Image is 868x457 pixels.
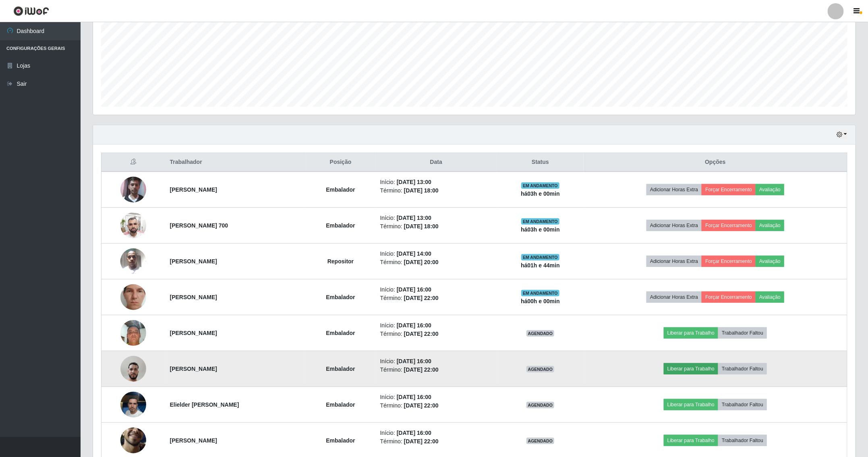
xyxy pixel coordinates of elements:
img: 1754433269176.jpeg [120,172,146,207]
time: [DATE] 16:00 [397,358,431,364]
strong: Embalador [326,186,355,193]
time: [DATE] 22:00 [404,438,439,445]
button: Liberar para Trabalho [664,363,718,374]
li: Início: [380,285,492,294]
button: Adicionar Horas Extra [646,292,702,303]
button: Liberar para Trabalho [664,399,718,410]
button: Forçar Encerramento [702,220,756,231]
img: 1745373405908.jpeg [120,352,146,386]
li: Término: [380,258,492,267]
button: Avaliação [756,220,784,231]
button: Trabalhador Faltou [718,435,767,446]
li: Início: [380,321,492,330]
li: Término: [380,186,492,195]
span: AGENDADO [526,330,555,337]
strong: Elielder [PERSON_NAME] [170,401,239,408]
li: Término: [380,437,492,446]
img: 1689468320787.jpeg [120,244,146,278]
span: EM ANDAMENTO [521,254,559,261]
button: Liberar para Trabalho [664,435,718,446]
button: Trabalhador Faltou [718,327,767,339]
strong: Embalador [326,401,355,408]
button: Adicionar Horas Extra [646,220,702,231]
span: AGENDADO [526,438,555,444]
time: [DATE] 18:00 [404,187,439,194]
time: [DATE] 13:00 [397,215,431,221]
th: Data [375,153,497,172]
strong: Embalador [326,330,355,336]
strong: [PERSON_NAME] [170,330,217,336]
time: [DATE] 22:00 [404,331,439,337]
strong: há 00 h e 00 min [521,298,560,304]
li: Início: [380,357,492,366]
img: 1739842917776.jpeg [120,316,146,350]
strong: há 03 h e 00 min [521,190,560,197]
li: Término: [380,222,492,231]
span: EM ANDAMENTO [521,218,559,225]
strong: [PERSON_NAME] [170,258,217,265]
span: EM ANDAMENTO [521,290,559,296]
button: Forçar Encerramento [702,292,756,303]
button: Avaliação [756,184,784,195]
button: Adicionar Horas Extra [646,256,702,267]
th: Status [497,153,584,172]
time: [DATE] 16:00 [397,286,431,293]
time: [DATE] 22:00 [404,295,439,301]
strong: Embalador [326,366,355,372]
strong: Embalador [326,437,355,444]
time: [DATE] 16:00 [397,394,431,400]
img: 1741739537666.jpeg [120,269,146,326]
img: 1752975138794.jpeg [120,208,146,243]
time: [DATE] 22:00 [404,366,439,373]
time: [DATE] 20:00 [404,259,439,265]
time: [DATE] 16:00 [397,430,431,436]
strong: Embalador [326,294,355,300]
li: Início: [380,214,492,222]
li: Término: [380,401,492,410]
img: 1745009989662.jpeg [120,382,146,428]
span: AGENDADO [526,402,555,408]
button: Adicionar Horas Extra [646,184,702,195]
strong: Repositor [327,258,354,265]
strong: [PERSON_NAME] [170,437,217,444]
strong: há 01 h e 44 min [521,262,560,269]
th: Trabalhador [165,153,306,172]
button: Trabalhador Faltou [718,363,767,374]
th: Opções [584,153,847,172]
button: Avaliação [756,256,784,267]
li: Término: [380,366,492,374]
button: Trabalhador Faltou [718,399,767,410]
th: Posição [306,153,375,172]
time: [DATE] 22:00 [404,402,439,409]
img: CoreUI Logo [13,6,49,16]
li: Início: [380,178,492,186]
span: AGENDADO [526,366,555,372]
li: Início: [380,393,492,401]
li: Início: [380,250,492,258]
button: Liberar para Trabalho [664,327,718,339]
strong: há 03 h e 00 min [521,226,560,233]
strong: [PERSON_NAME] 700 [170,222,228,229]
li: Término: [380,294,492,302]
strong: [PERSON_NAME] [170,366,217,372]
li: Término: [380,330,492,338]
time: [DATE] 16:00 [397,322,431,329]
time: [DATE] 14:00 [397,250,431,257]
strong: [PERSON_NAME] [170,294,217,300]
strong: Embalador [326,222,355,229]
button: Forçar Encerramento [702,256,756,267]
button: Avaliação [756,292,784,303]
span: EM ANDAMENTO [521,182,559,189]
strong: [PERSON_NAME] [170,186,217,193]
time: [DATE] 13:00 [397,179,431,185]
li: Início: [380,429,492,437]
button: Forçar Encerramento [702,184,756,195]
time: [DATE] 18:00 [404,223,439,230]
